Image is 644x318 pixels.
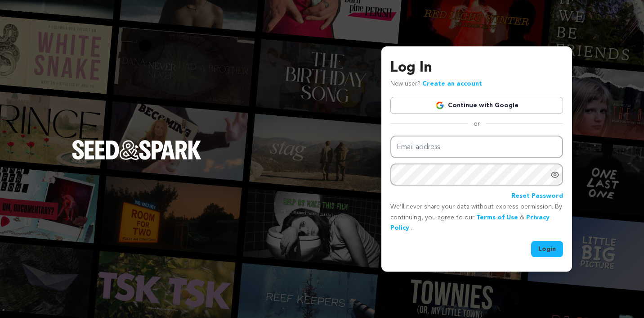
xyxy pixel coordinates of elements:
a: Create an account [422,81,482,87]
p: We’ll never share your data without express permission. By continuing, you agree to our & . [390,202,563,234]
p: New user? [390,79,482,90]
a: Show password as plain text. Warning: this will display your password on the screen. [550,170,559,179]
img: Google logo [435,101,444,110]
button: Login [531,241,563,257]
img: Seed&Spark Logo [72,140,201,160]
span: or [468,119,485,128]
a: Terms of Use [476,214,518,221]
input: Email address [390,136,563,159]
a: Continue with Google [390,97,563,114]
h3: Log In [390,57,563,79]
a: Reset Password [511,191,563,202]
a: Seed&Spark Homepage [72,140,201,178]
